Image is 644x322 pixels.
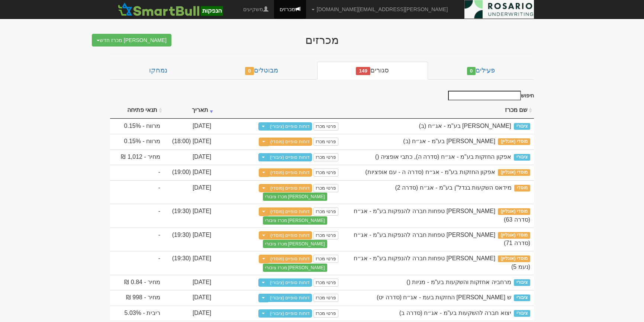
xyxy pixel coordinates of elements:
[164,204,215,228] td: [DATE] (19:30)
[514,279,530,286] span: ציבורי
[177,34,467,46] div: מכרזים
[377,294,511,300] span: ש שלמה החזקות בעמ - אג״ח (סדרה יט)
[514,185,530,191] span: מוסדי
[164,165,215,180] td: [DATE] (19:00)
[313,231,338,239] a: פרטי מכרז
[263,193,327,201] button: [PERSON_NAME] מכרז ציבורי
[110,204,164,228] td: -
[403,138,495,144] span: דניאל פקדונות בע"מ - אג״ח (ב)
[268,231,312,239] a: דוחות סופיים (מוסדי)
[313,255,338,263] a: פרטי מכרז
[498,169,530,176] span: מוסדי (אונליין)
[164,149,215,165] td: [DATE]
[164,275,215,290] td: [DATE]
[313,184,338,192] a: פרטי מכרז
[445,91,534,100] label: חיפוש
[110,180,164,204] td: -
[268,207,312,216] a: דוחות סופיים (מוסדי)
[375,154,511,160] span: אפקון החזקות בע"מ - אג״ח (סדרה ה), כתבי אופציה ()
[268,184,312,192] a: דוחות סופיים (מוסדי)
[313,138,338,146] a: פרטי מכרז
[399,310,511,316] span: יצוא חברה להשקעות בע"מ - אג״ח (סדרה ב)
[268,278,312,287] a: דוחות סופיים (ציבורי)
[313,122,338,131] a: פרטי מכרז
[498,255,530,262] span: מוסדי (אונליין)
[448,91,521,100] input: חיפוש
[110,62,206,80] a: נמחקו
[342,102,534,119] th: שם מכרז : activate to sort column ascending
[164,251,215,275] td: [DATE] (19:30)
[92,34,171,46] button: [PERSON_NAME] מכרז חדש
[164,306,215,321] td: [DATE]
[206,62,317,80] a: מבוטלים
[514,123,530,130] span: ציבורי
[498,208,530,215] span: מוסדי (אונליין)
[164,228,215,251] td: [DATE] (19:30)
[365,169,495,175] span: אפקון החזקות בע"מ - אג״ח (סדרה ה - עם אופציות)
[263,240,327,248] button: [PERSON_NAME] מכרז ציבורי
[317,62,428,80] a: סגורים
[313,207,338,216] a: פרטי מכרז
[268,168,312,177] a: דוחות סופיים (מוסדי)
[164,134,215,149] td: [DATE] (18:00)
[498,138,530,145] span: מוסדי (אונליין)
[263,264,327,272] button: [PERSON_NAME] מכרז ציבורי
[110,165,164,180] td: -
[263,216,327,225] button: [PERSON_NAME] מכרז ציבורי
[164,290,215,306] td: [DATE]
[110,149,164,165] td: מחיר - 1,012 ₪
[164,119,215,134] td: [DATE]
[110,228,164,251] td: -
[514,154,530,161] span: ציבורי
[110,134,164,149] td: מרווח - 0.15%
[428,62,534,80] a: פעילים
[467,67,476,75] span: 0
[110,102,164,119] th: תנאי פתיחה : activate to sort column ascending
[395,184,511,191] span: מידאס השקעות בנדל''ן בע''מ - אג״ח (סדרה 2)
[268,309,312,318] a: דוחות סופיים (ציבורי)
[268,153,312,161] a: דוחות סופיים (ציבורי)
[164,102,215,119] th: תאריך : activate to sort column ascending
[354,255,530,270] span: מזרחי טפחות חברה להנפקות בע"מ - אג״ח (נעמ 5)
[514,310,530,317] span: ציבורי
[406,279,511,285] span: מרחביה אחזקות והשקעות בע"מ - מניות ()
[164,180,215,204] td: [DATE]
[110,306,164,321] td: ריבית - 5.03%
[356,67,370,75] span: 149
[313,153,338,161] a: פרטי מכרז
[354,232,530,247] span: מזרחי טפחות חברה להנפקות בע"מ - אג״ח (סדרה 71)
[313,294,338,302] a: פרטי מכרז
[110,275,164,290] td: מחיר - 0.84 ₪
[268,138,312,146] a: דוחות סופיים (מוסדי)
[514,294,530,301] span: ציבורי
[116,2,225,17] img: SmartBull Logo
[313,168,338,177] a: פרטי מכרז
[110,290,164,306] td: מחיר - 998 ₪
[245,67,254,75] span: 0
[419,123,511,129] span: דניאל פקדונות בע"מ - אג״ח (ב)
[268,122,312,131] a: דוחות סופיים (ציבורי)
[268,255,312,263] a: דוחות סופיים (מוסדי)
[268,294,312,302] a: דוחות סופיים (ציבורי)
[110,251,164,275] td: -
[498,232,530,239] span: מוסדי (אונליין)
[313,278,338,287] a: פרטי מכרז
[110,119,164,134] td: מרווח - 0.15%
[313,309,338,318] a: פרטי מכרז
[354,208,530,223] span: מזרחי טפחות חברה להנפקות בע"מ - אג״ח (סדרה 63)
